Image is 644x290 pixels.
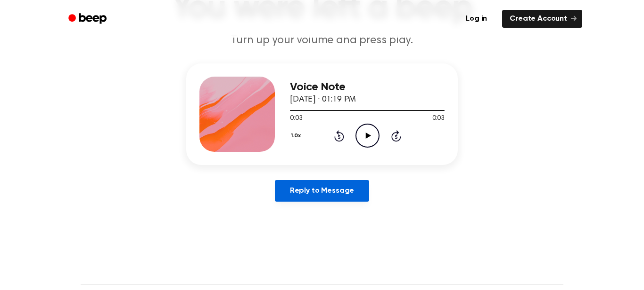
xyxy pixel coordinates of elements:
[290,114,302,124] span: 0:03
[290,95,356,104] span: [DATE] · 01:19 PM
[141,33,503,48] p: Turn up your volume and press play.
[275,180,369,202] a: Reply to Message
[502,10,582,28] a: Create Account
[290,81,445,94] h3: Voice Note
[432,114,445,124] span: 0:03
[290,128,304,144] button: 1.0x
[456,8,496,30] a: Log in
[62,10,115,28] a: Beep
